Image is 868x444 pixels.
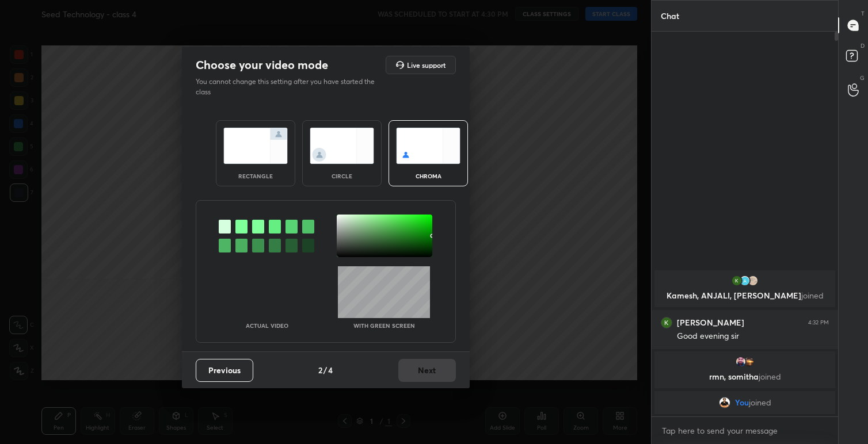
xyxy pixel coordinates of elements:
[246,323,288,328] p: Actual Video
[808,319,829,326] div: 4:32 PM
[861,9,865,18] p: T
[196,58,328,72] h2: Choose your video mode
[323,364,327,376] h4: /
[319,173,365,179] div: circle
[353,323,415,328] p: With green screen
[196,76,382,97] p: You cannot change this setting after you have started the class
[735,398,749,407] span: You
[677,317,744,328] h6: [PERSON_NAME]
[735,356,747,368] img: 88d61794381a4ef58bb718d2db510cf1.jpg
[759,371,781,382] span: joined
[661,291,828,300] p: Kamesh, ANJALI, [PERSON_NAME]
[661,372,828,381] p: rmn, somitha
[652,268,838,416] div: grid
[318,364,322,376] h4: 2
[661,317,672,328] img: 860a0284f28542978e03d07e16b79eef.36559193_3
[747,275,759,286] img: 4530a90ecd7a4b0ba45f9be8ec211da2.jpg
[749,398,771,407] span: joined
[652,1,688,31] p: Chat
[328,364,333,376] h4: 4
[310,128,374,164] img: circleScreenIcon.acc0effb.svg
[396,128,460,164] img: chromaScreenIcon.c19ab0a0.svg
[223,128,288,164] img: normalScreenIcon.ae25ed63.svg
[233,173,279,179] div: rectangle
[731,275,743,286] img: 860a0284f28542978e03d07e16b79eef.36559193_3
[860,74,865,82] p: G
[861,41,865,50] p: D
[677,331,829,342] div: Good evening sir
[405,173,451,179] div: chroma
[407,62,446,68] h5: Live support
[719,397,730,408] img: 68828f2a410943e2a6c0e86478c47eba.jpg
[801,290,824,301] span: joined
[743,356,755,368] img: 3
[739,275,751,286] img: a6e5171327a049c58f15292e696f5022.jpg
[196,359,253,382] button: Previous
